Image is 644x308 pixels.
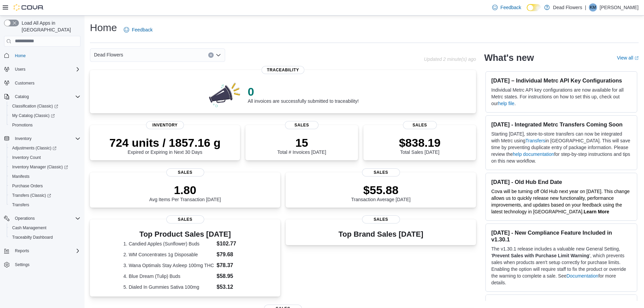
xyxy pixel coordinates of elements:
a: Cash Management [9,224,49,232]
svg: External link [635,56,639,60]
dt: 1. Candied Apples (Sunflower) Buds [123,240,214,247]
span: Settings [12,260,80,269]
button: Traceabilty Dashboard [7,233,83,242]
h3: Top Brand Sales [DATE] [338,230,423,238]
dd: $79.68 [217,251,247,259]
span: Users [15,67,25,72]
img: 0 [207,81,242,108]
span: Operations [15,216,35,221]
a: help file [498,101,514,106]
a: Classification (Classic) [7,101,83,111]
h3: Top Product Sales [DATE] [123,230,247,238]
button: Transfers [7,200,83,210]
span: Traceabilty Dashboard [9,233,80,241]
nav: Complex example [4,48,80,287]
button: Promotions [7,120,83,130]
p: Individual Metrc API key configurations are now available for all Metrc states. For instructions ... [491,87,631,107]
button: Inventory Count [7,153,83,162]
span: Transfers [9,201,80,209]
dd: $58.95 [217,272,247,280]
span: Classification (Classic) [12,103,58,109]
p: 15 [277,136,326,149]
a: View allExternal link [617,55,639,61]
span: Cova will be turning off Old Hub next year on [DATE]. This change allows us to quickly release ne... [491,189,629,214]
h3: [DATE] - New Compliance Feature Included in v1.30.1 [491,229,631,243]
h3: [DATE] - Old Hub End Date [491,179,631,185]
span: Inventory [15,136,31,141]
span: Sales [285,121,319,129]
span: Sales [362,168,400,176]
button: Open list of options [216,52,221,58]
span: Classification (Classic) [9,102,80,110]
span: Cash Management [9,224,80,232]
span: Transfers (Classic) [9,191,80,199]
span: Sales [403,121,437,129]
div: Total Sales [DATE] [399,136,440,155]
p: Dead Flowers [553,3,582,11]
span: Promotions [9,121,80,129]
span: Manifests [9,172,80,181]
button: Operations [12,214,38,222]
a: Transfers [525,138,545,143]
span: Customers [12,79,80,87]
span: Feedback [132,26,152,33]
a: Inventory Manager (Classic) [9,163,71,171]
button: Reports [1,246,83,256]
span: Sales [362,215,400,223]
p: [PERSON_NAME] [600,3,639,11]
a: Feedback [121,23,155,37]
dd: $78.37 [217,261,247,269]
a: Transfers (Classic) [7,191,83,200]
p: $838.19 [399,136,440,149]
span: Manifests [12,174,29,179]
button: Customers [1,78,83,88]
h3: [DATE] – Individual Metrc API Key Configurations [491,77,631,84]
span: Sales [166,168,204,176]
span: Catalog [15,94,29,99]
button: Home [1,51,83,61]
a: Home [12,52,28,60]
span: Promotions [12,122,33,128]
span: Catalog [12,93,80,101]
a: Promotions [9,121,35,129]
span: KM [590,3,596,11]
span: Reports [12,247,80,255]
a: My Catalog (Classic) [7,111,83,120]
a: help documentation [513,151,554,157]
div: All invoices are successfully submitted to traceability! [248,85,359,104]
span: Adjustments (Classic) [9,144,80,152]
a: Customers [12,79,37,87]
span: Dead Flowers [94,51,123,59]
p: 724 units / 1857.16 g [110,136,221,149]
div: Kelly Moore [589,3,597,11]
span: Inventory [12,135,80,143]
span: Home [15,53,26,58]
dt: 2. WM Concentrates 1g Disposable [123,251,214,258]
span: Home [12,51,80,60]
span: My Catalog (Classic) [12,113,55,118]
a: Learn More [584,209,609,214]
span: Settings [15,262,29,267]
p: $55.88 [351,183,411,197]
div: Transaction Average [DATE] [351,183,411,202]
a: Feedback [490,1,524,14]
span: Inventory Count [9,153,80,162]
h3: [DATE] - Integrated Metrc Transfers Coming Soon [491,121,631,128]
button: Clear input [208,52,214,58]
button: Inventory [12,135,34,143]
a: Settings [12,261,32,269]
button: Reports [12,247,32,255]
span: Inventory Count [12,155,41,160]
button: Catalog [1,92,83,101]
button: Manifests [7,172,83,181]
input: Dark Mode [527,4,541,11]
p: The v1.30.1 release includes a valuable new General Setting, ' ', which prevents sales when produ... [491,245,631,286]
a: Transfers (Classic) [9,191,54,199]
button: Operations [1,214,83,223]
p: 0 [248,85,359,98]
a: Purchase Orders [9,182,46,190]
span: Inventory Manager (Classic) [12,164,68,170]
div: Total # Invoices [DATE] [277,136,326,155]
